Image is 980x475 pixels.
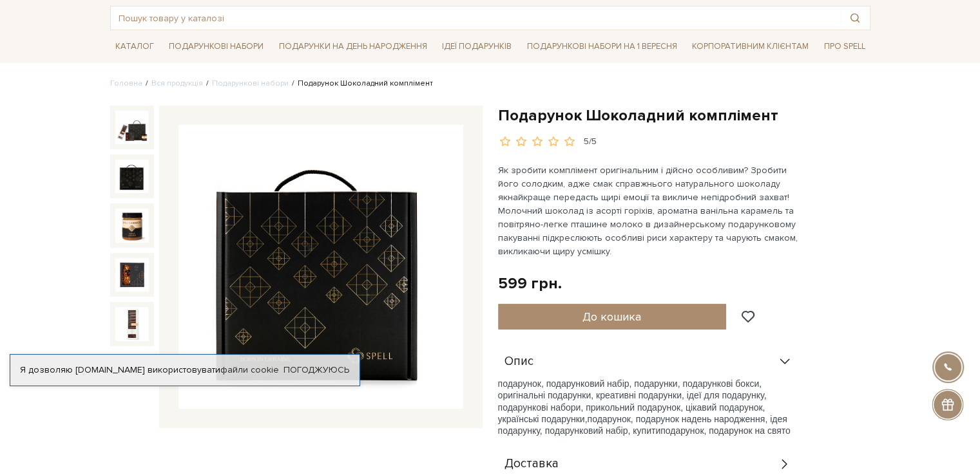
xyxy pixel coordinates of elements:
a: Каталог [110,37,159,57]
h1: Подарунок Шоколадний комплімент [498,106,870,126]
img: Подарунок Шоколадний комплімент [115,258,149,292]
span: Опис [504,356,533,368]
div: Я дозволяю [DOMAIN_NAME] використовувати [10,364,360,376]
a: Погоджуюсь [283,364,349,376]
span: подарунок, подарунковий набір, подарунки, подарункові бокси, оригінальні подарунки, креативні под... [498,378,767,424]
span: Доставка [504,458,559,470]
img: Подарунок Шоколадний комплімент [178,125,463,409]
a: Вся продукція [151,79,203,88]
span: До кошика [582,310,641,324]
a: Корпоративним клієнтам [687,35,814,57]
span: подарунок, подарунок на [587,414,691,424]
img: Подарунок Шоколадний комплімент [115,160,149,193]
img: Подарунок Шоколадний комплімент [115,307,149,340]
a: Головна [110,79,142,88]
li: Подарунок Шоколадний комплімент [289,78,433,89]
a: файли cookie [220,364,279,375]
a: Про Spell [819,37,870,57]
a: Ідеї подарунків [437,37,517,57]
span: день народження [691,414,765,424]
div: 599 грн. [498,274,562,293]
input: Пошук товару у каталозі [111,6,840,30]
a: Подарункові набори на 1 Вересня [522,35,682,57]
a: Подарунки на День народження [274,37,432,57]
a: Подарункові набори [212,79,289,88]
button: Пошук товару у каталозі [840,6,870,30]
span: подарунок, подарунок на свято [660,425,791,436]
a: Подарункові набори [164,37,269,57]
p: Як зробити комплімент оригінальним і дійсно особливим? Зробити його солодким, адже смак справжньо... [498,163,800,258]
span: , [585,414,588,424]
button: До кошика [498,304,727,330]
div: 5/5 [584,136,597,148]
img: Подарунок Шоколадний комплімент [115,209,149,242]
img: Подарунок Шоколадний комплімент [115,111,149,144]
